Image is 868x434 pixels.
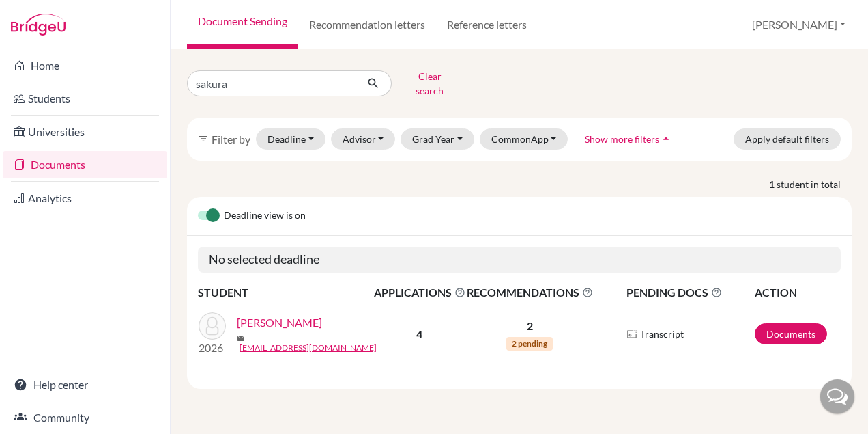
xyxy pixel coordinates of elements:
span: Deadline view is on [224,208,306,224]
a: [PERSON_NAME] [237,314,322,331]
p: 2 [467,318,593,334]
img: Bridge-U [11,14,66,36]
span: Show more filters [585,133,659,145]
span: RECOMMENDATIONS [467,284,593,301]
button: Deadline [256,128,325,150]
button: Grad Year [401,128,474,150]
button: Apply default filters [734,128,841,150]
button: [PERSON_NAME] [746,12,852,38]
a: Analytics [3,185,167,212]
span: student in total [777,177,852,191]
th: ACTION [754,284,841,301]
img: Parchments logo [626,329,637,340]
button: Clear search [392,66,467,101]
img: Yoshino, Sakura [199,312,226,340]
span: mail [237,334,245,342]
span: 2 pending [506,337,553,351]
a: Help center [3,371,167,398]
button: CommonApp [480,128,568,150]
a: Documents [755,323,827,344]
span: Filter by [212,133,250,146]
i: filter_list [198,133,209,144]
span: Help [31,10,59,22]
i: arrow_drop_up [659,132,673,146]
p: 2026 [199,340,226,356]
button: Advisor [331,128,396,150]
h5: No selected deadline [198,247,841,273]
a: Students [3,85,167,112]
span: PENDING DOCS [626,284,753,301]
b: 4 [416,327,422,340]
a: Home [3,52,167,79]
span: Transcript [640,327,684,341]
a: Community [3,404,167,431]
input: Find student by name... [187,70,356,96]
a: [EMAIL_ADDRESS][DOMAIN_NAME] [240,342,377,354]
th: STUDENT [198,284,373,301]
a: Universities [3,118,167,146]
span: APPLICATIONS [374,284,465,301]
button: Show more filtersarrow_drop_up [573,128,684,150]
a: Documents [3,151,167,178]
strong: 1 [769,177,777,191]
